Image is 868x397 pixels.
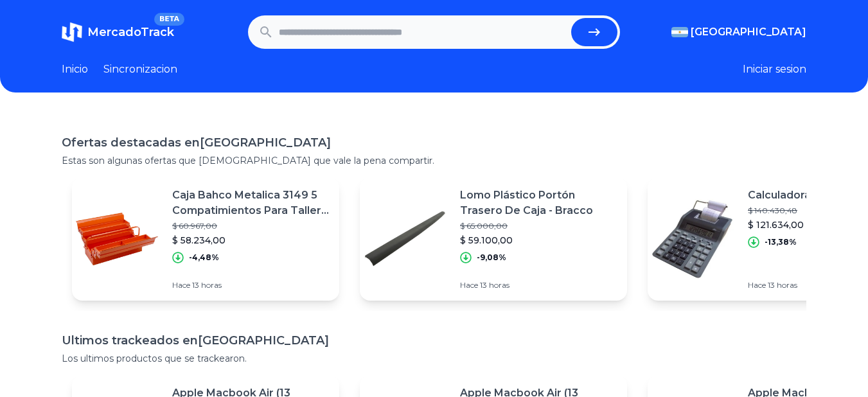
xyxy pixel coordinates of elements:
[477,252,506,263] p: -9,08%
[154,13,184,26] span: BETA
[360,177,627,301] a: Featured imageLomo Plástico Portón Trasero De Caja - Bracco$ 65.000,00$ 59.100,00-9,08%Hace 13 horas
[648,194,738,284] img: Featured image
[87,25,174,39] span: MercadoTrack
[62,62,88,77] a: Inicio
[743,62,806,77] button: Iniciar sesion
[460,188,617,218] p: Lomo Plástico Portón Trasero De Caja - Bracco
[460,280,617,290] p: Hace 13 horas
[172,280,329,290] p: Hace 13 horas
[62,22,174,42] a: MercadoTrackBETA
[172,221,329,231] p: $ 60.967,00
[72,194,162,284] img: Featured image
[460,221,617,231] p: $ 65.000,00
[172,188,329,218] p: Caja Bahco Metalica 3149 5 Compatimientos Para Taller 3149or Color Naranja
[62,22,82,42] img: MercadoTrack
[671,27,688,37] img: Argentina
[72,177,339,301] a: Featured imageCaja Bahco Metalica 3149 5 Compatimientos Para Taller 3149or Color Naranja$ 60.967,...
[62,134,806,152] h1: Ofertas destacadas en [GEOGRAPHIC_DATA]
[62,352,806,365] p: Los ultimos productos que se trackearon.
[189,252,219,263] p: -4,48%
[172,234,329,247] p: $ 58.234,00
[460,234,617,247] p: $ 59.100,00
[691,24,806,40] span: [GEOGRAPHIC_DATA]
[671,24,806,40] button: [GEOGRAPHIC_DATA]
[62,154,806,167] p: Estas son algunas ofertas que [DEMOGRAPHIC_DATA] que vale la pena compartir.
[360,194,450,284] img: Featured image
[62,331,806,349] h1: Ultimos trackeados en [GEOGRAPHIC_DATA]
[103,62,177,77] a: Sincronizacion
[765,237,797,247] p: -13,38%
